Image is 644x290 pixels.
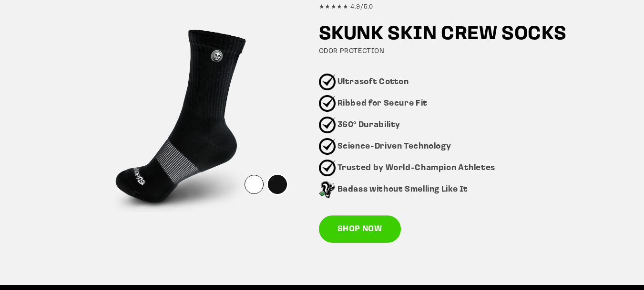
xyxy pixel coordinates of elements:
[337,164,495,172] strong: Trusted by World-Champion Athletes
[337,78,409,86] strong: Ultrasoft Cotton
[319,3,589,11] h5: ★★★★★ 4.9/5.0
[319,47,589,56] h4: ODOR PROTECTION
[319,22,589,47] h2: SKUNK SKIN CREW SOCKS
[337,121,400,129] strong: 360° Durability
[337,99,428,107] strong: Ribbed for Secure Fit
[337,142,451,150] strong: Science-Driven Technology
[337,185,469,193] strong: Badass without Smelling Like It
[319,215,401,243] a: SHOP NOW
